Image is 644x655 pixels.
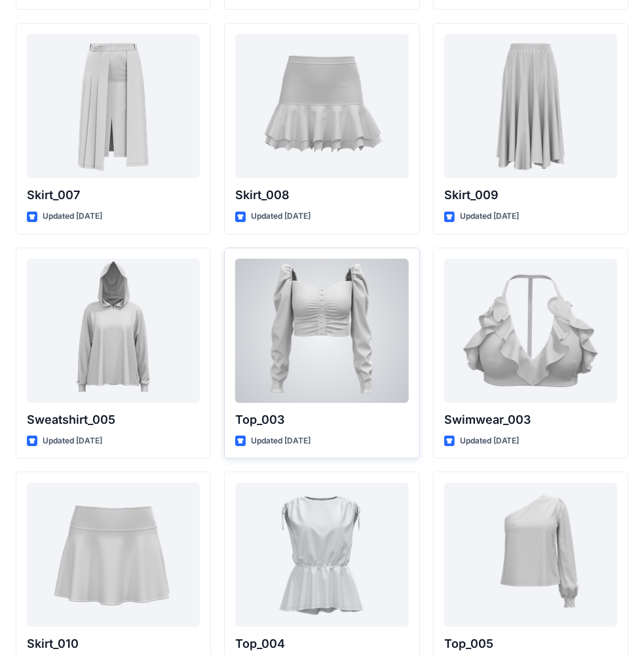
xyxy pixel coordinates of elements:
p: Sweatshirt_005 [27,411,200,429]
p: Skirt_007 [27,186,200,204]
a: Skirt_009 [444,34,617,178]
a: Top_003 [235,259,408,403]
p: Top_005 [444,635,617,653]
a: Skirt_010 [27,483,200,627]
p: Top_003 [235,411,408,429]
a: Top_004 [235,483,408,627]
a: Sweatshirt_005 [27,259,200,403]
p: Updated [DATE] [251,434,311,448]
a: Top_005 [444,483,617,627]
p: Swimwear_003 [444,411,617,429]
p: Skirt_010 [27,635,200,653]
p: Updated [DATE] [43,434,102,448]
p: Skirt_009 [444,186,617,204]
p: Updated [DATE] [460,210,520,223]
a: Swimwear_003 [444,259,617,403]
p: Top_004 [235,635,408,653]
a: Skirt_007 [27,34,200,178]
p: Skirt_008 [235,186,408,204]
p: Updated [DATE] [460,434,520,448]
p: Updated [DATE] [251,210,311,223]
a: Skirt_008 [235,34,408,178]
p: Updated [DATE] [43,210,102,223]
